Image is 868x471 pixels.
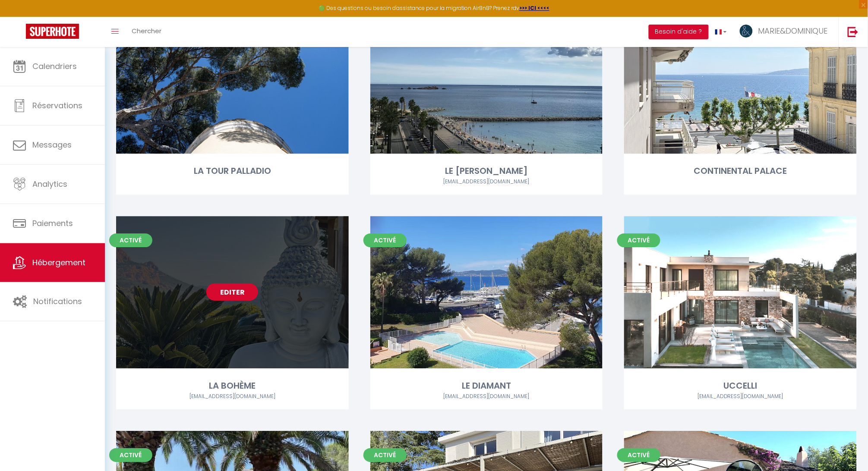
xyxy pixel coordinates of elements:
span: Calendriers [32,61,77,72]
div: Airbnb [116,392,349,401]
div: UCCELLI [624,379,857,392]
span: Activé [109,448,152,462]
span: MARIE&DOMINIQUE [758,25,828,36]
span: Activé [363,233,407,247]
div: Airbnb [624,392,857,401]
span: Réservations [32,100,82,111]
span: Hébergement [32,257,85,268]
span: Chercher [132,26,161,35]
span: Activé [617,448,660,462]
a: Editer [206,283,258,301]
img: ... [740,25,753,38]
span: Activé [109,233,152,247]
div: LA TOUR PALLADIO [116,164,349,178]
div: CONTINENTAL PALACE [624,164,857,178]
span: Paiements [32,218,73,229]
span: Notifications [33,296,82,307]
div: LE DIAMANT [370,379,603,392]
div: Airbnb [370,178,603,186]
img: Super Booking [26,24,79,39]
div: Airbnb [370,392,603,401]
span: Messages [32,139,72,150]
a: >>> ICI <<<< [519,4,549,12]
div: LE [PERSON_NAME] [370,164,603,178]
button: Besoin d'aide ? [649,25,709,39]
img: logout [848,26,859,37]
span: Activé [363,448,407,462]
a: Chercher [125,17,168,47]
a: ... MARIE&DOMINIQUE [733,17,839,47]
span: Activé [617,233,660,247]
div: LA BOHÈME [116,379,349,392]
span: Analytics [32,179,67,189]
